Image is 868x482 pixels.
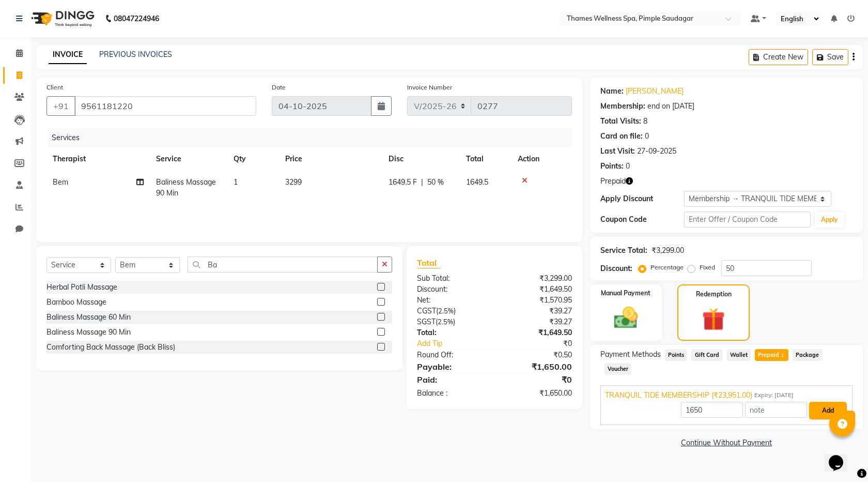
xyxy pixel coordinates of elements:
th: Action [512,147,572,171]
div: ( ) [409,306,494,317]
div: ₹1,650.00 [494,360,580,373]
div: ₹1,649.50 [494,284,580,295]
div: Membership: [600,101,645,112]
div: Baliness Massage 60 Min [47,312,131,323]
div: Service Total: [600,245,647,256]
span: Expiry: [DATE] [754,391,794,400]
div: Net: [409,295,494,306]
div: Total Visits: [600,116,641,127]
a: PREVIOUS INVOICES [99,50,172,59]
span: 1 [234,177,238,187]
span: Points [665,349,688,361]
span: 1649.5 F [389,177,417,188]
div: ₹0.50 [494,350,580,360]
span: Prepaid [755,349,788,361]
label: Percentage [650,263,684,272]
a: Add Tip [409,338,508,349]
div: 8 [643,116,647,127]
div: ₹1,649.50 [494,327,580,338]
button: Add [809,402,847,419]
div: 27-09-2025 [637,146,676,157]
span: Gift Card [691,349,722,361]
div: ₹39.27 [494,317,580,327]
div: ₹3,299.00 [652,245,684,256]
div: ₹1,570.95 [494,295,580,306]
span: Package [793,349,823,361]
th: Total [460,147,512,171]
button: Save [812,49,848,65]
div: Paid: [409,373,494,386]
span: 3299 [285,177,302,187]
th: Disc [382,147,460,171]
div: Baliness Massage 90 Min [47,327,131,338]
th: Price [279,147,382,171]
label: Fixed [700,263,715,272]
img: logo [26,4,97,33]
span: Total [417,258,441,268]
div: Discount: [409,284,494,295]
span: CGST [417,306,436,315]
iframe: chat widget [825,441,858,472]
span: Wallet [726,349,751,361]
label: Client [47,83,63,92]
div: Bamboo Massage [47,297,106,308]
label: Date [272,83,286,92]
div: Apply Discount [600,193,685,204]
span: TRANQUIL TIDE MEMBERSHIP (₹23,951.00) [605,390,752,401]
div: Comforting Back Massage (Back Bliss) [47,342,175,353]
span: SGST [417,317,436,326]
label: Manual Payment [601,289,650,298]
div: Name: [600,86,624,97]
div: Total: [409,327,494,338]
input: Search or Scan [188,257,378,273]
span: 2.5% [438,318,453,326]
a: [PERSON_NAME] [626,86,684,97]
div: 0 [645,131,649,142]
div: ₹3,299.00 [494,273,580,284]
div: Card on file: [600,131,643,142]
span: 50 % [427,177,444,188]
div: Points: [600,161,624,172]
label: Invoice Number [407,83,452,92]
th: Qty [227,147,279,171]
span: 1 [779,353,785,359]
div: Last Visit: [600,146,635,157]
div: Round Off: [409,350,494,360]
a: Continue Without Payment [592,438,861,448]
div: ₹39.27 [494,306,580,317]
span: Voucher [605,363,632,375]
a: INVOICE [49,46,87,64]
div: end on [DATE] [647,101,694,112]
button: +91 [47,96,75,116]
img: _gift.svg [695,305,732,334]
input: Enter Offer / Coupon Code [684,212,810,228]
div: Coupon Code [600,214,685,225]
input: Search by Name/Mobile/Email/Code [74,96,256,116]
span: Baliness Massage 90 Min [156,177,216,198]
button: Create New [749,49,808,65]
span: 2.5% [438,307,454,315]
span: 1649.5 [466,177,488,187]
div: Sub Total: [409,273,494,284]
span: | [421,177,423,188]
div: ₹0 [494,373,580,386]
div: Payable: [409,360,494,373]
div: Services [48,128,580,147]
div: ₹1,650.00 [494,388,580,399]
span: Prepaid [600,176,626,187]
input: Amount [681,402,743,418]
button: Apply [815,212,844,228]
div: ₹0 [508,338,579,349]
th: Therapist [47,147,150,171]
div: Discount: [600,263,632,274]
span: Bem [53,177,68,187]
input: note [745,402,807,418]
span: Payment Methods [600,349,661,360]
img: _cash.svg [607,304,645,332]
div: Herbal Potli Massage [47,282,117,293]
div: 0 [626,161,630,172]
b: 08047224946 [114,4,159,33]
div: Balance : [409,388,494,399]
div: ( ) [409,317,494,327]
label: Redemption [696,290,732,299]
